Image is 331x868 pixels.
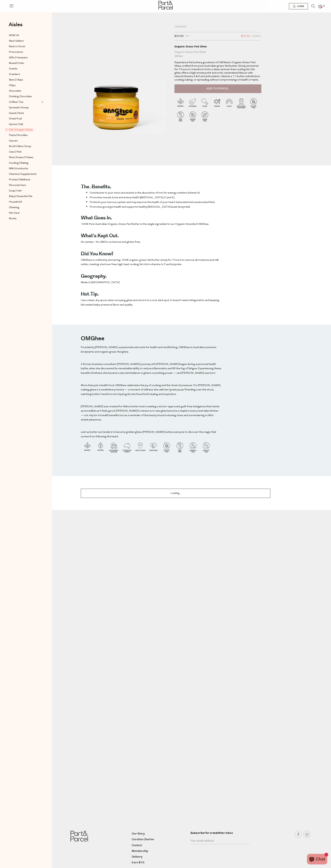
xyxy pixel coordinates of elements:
a: Personal Care [9,183,40,187]
img: P_P-ICONS-Live_Bec_V11_Palm_Oil_Free.svg [200,441,212,453]
span: Bars | Chips [9,78,23,82]
span: Chocolate [9,89,21,93]
span: Baby | Essential Oils [9,194,32,199]
span: Sauces [9,139,18,143]
a: Bars | Chips [9,78,40,82]
span: Add to Parcel [206,87,229,91]
img: P_P-ICONS-Live_Bec_V11_Kosher.svg [211,97,223,109]
img: P_P-ICONS-Live_Bec_V11_Organic.svg [174,97,187,109]
a: Login [289,3,308,9]
a: Baby | Essential Oils [9,194,40,199]
img: P_P-ICONS-Live_Bec_V11_Sugar_Free.svg [199,110,211,122]
a: Delivery [132,854,188,859]
a: Protein | Wellness [9,178,40,182]
a: Cans | Fish [9,150,40,154]
span: Crackers [9,72,20,77]
a: Seeds | Nuts [9,111,40,115]
button: Expand/Collapse Coffee | Tea [41,100,43,104]
a: Membership [132,849,188,853]
span: Promotes good gut health and supports healthy [MEDICAL_DATA] levels (butyrate) [90,206,190,208]
a: Spreads | Honey [9,106,40,110]
span: Promotes muscle, bone and artery health ([MEDICAL_DATA], D and K) [90,196,175,199]
inbox-online-store-chat: Shopify online store chat [306,854,328,865]
span: Broth | Miso | Soup [9,144,31,149]
p: No nasties - No GMOs, no lactose and gluten free. [81,240,222,244]
h4: The benefits. [81,186,111,189]
span: NEW IN [9,34,19,38]
span: Gifts | Hampers [9,56,28,60]
img: P_P-ICONS-Live_Bec_V11_Low_Gi.svg [223,97,235,109]
span: Spices | Salt [9,122,23,127]
img: P_P-ICONS-Live_Bec_V11_Paleo.svg [199,97,211,109]
img: Part&Parcel [158,1,173,10]
span: Protein | Wellness [9,178,30,182]
h4: What's kept out. [81,235,119,237]
a: Rice | Grains | Pulses [9,155,40,160]
h3: OMGhee [81,333,104,344]
i: “great pause.” [169,389,185,391]
img: P_P-ICONS-Live_Bec_V11_Sustainable_Sourced.svg [108,441,120,453]
span: Spreads | Honey [9,106,29,110]
span: Oils | Vinegar | Ghee [5,128,34,132]
img: Organic Grass Fed Ghee [63,26,169,152]
a: Chips [9,83,40,88]
a: Coffee | Tea [9,100,40,104]
a: Curation Charter [132,837,188,842]
div: Organic Grass Fed Ghee [174,45,261,48]
span: Muesli | Oats [9,61,24,65]
a: Promotions [9,50,40,54]
p: Founded by [PERSON_NAME], a passionate advocate for health and mindful living, OMGhee is Australi... [81,345,222,354]
span: Household [9,200,22,204]
img: Part&Parcel [71,831,88,841]
p: Loading... [83,491,268,495]
img: P_P-ICONS-Live_Bec_V11_Recyclable_Packaging.svg [235,97,247,109]
span: Cans | Fish [9,150,22,154]
span: Protects your nervous system and may improve the health of your heart (saturated and unsaturated ... [90,201,215,204]
span: Promotions [9,50,23,54]
span: Rice | Grains | Pulses [9,156,33,160]
img: P_P-ICONS-Live_Bec_V11_Australian_Owned.svg [121,441,133,453]
span: Members [252,34,261,39]
span: Pasta | Noodles [9,133,28,137]
input: Your email address [190,838,250,844]
img: P_P-ICONS-Live_Bec_V11_Handmade.svg [147,441,160,453]
span: Pet Care [9,211,20,215]
label: Subscribe for a healthier inbox [190,831,252,838]
p: Just as butter surrenders to become golden ghee, [PERSON_NAME] invites everyone to discover the m... [81,430,222,439]
p: OMGhee is crafted by simmering 100% organic, grass-fed butter slowly for 7 hours to remove all mo... [81,258,222,267]
a: Drinking Chocolate [9,94,40,99]
a: Pasta | Noodles [9,133,40,137]
img: P_P-ICONS-Live_Bec_V11_GMO_Free.svg [174,441,186,453]
div: OMGhee [174,25,261,29]
img: P_P-ICONS-Live_Bec_V11_Locally_Made_2.svg [134,441,146,453]
span: Seeds | Nuts [9,111,24,115]
img: P_P-ICONS-Live_Bec_V11_Organic.svg [81,441,93,453]
img: P_P-ICONS-Live_Bec_V11_Sodium_Free.svg [187,110,199,122]
img: P_P-ICONS-Live_Bec_V11_GMO_Free.svg [174,110,187,122]
h4: What goes in. [81,217,112,220]
span: 0 [322,5,325,8]
a: Contact [132,843,188,848]
button: Add to Parcel [174,84,261,93]
span: Back In Stock [9,45,25,49]
a: Earn $15 [132,860,188,865]
p: Use a clean, dry spoon when scooping ghee and store it in a cool, dark spot, it doesn’t need refr... [81,298,222,307]
a: Muesli | Oats [9,61,40,65]
p: More than just a health food, OMGhee celebrates the joy of cooking and the ritual of presence. Fo... [81,383,222,397]
span: Milk | Kombucha [9,167,28,171]
a: Cooking | Baking [9,161,40,165]
span: Personal Care [9,183,26,187]
span: Snacks [9,67,17,71]
a: Dried Fruit [9,117,40,121]
p: Experience the buttery goodness of OMGhee’s Organic Grass-Fed Ghee, crafted from pure Australian ... [174,61,261,82]
h4: Geography. [81,276,107,278]
span: Drinking Chocolate [9,95,32,99]
img: P_P-ICONS-Live_Bec_V11_Chemical_Free.svg [187,441,199,453]
a: Back In Stock [9,44,40,49]
a: Chocolate [9,89,40,93]
span: Chips [9,84,16,88]
span: $22.50 [241,34,250,39]
a: Soap | Hair [9,189,40,193]
p: A former business consultant, [PERSON_NAME]’s journey with [PERSON_NAME] began during a personal ... [81,362,222,375]
a: Broth | Miso | Soup [9,144,40,149]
